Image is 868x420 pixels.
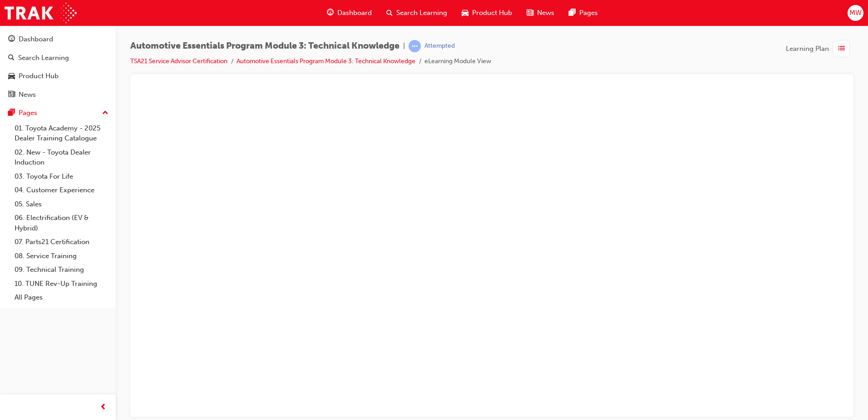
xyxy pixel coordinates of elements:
[786,44,829,54] span: Learning Plan
[379,4,454,22] a: search-iconSearch Learning
[409,40,421,52] span: learningRecordVerb_ATTEMPT-icon
[848,5,863,21] button: MW
[11,211,112,235] a: 06. Electrification (EV & Hybrid)
[386,7,393,19] span: search-icon
[337,8,372,18] span: Dashboard
[11,277,112,291] a: 10. TUNE Rev-Up Training
[396,8,447,18] span: Search Learning
[849,8,862,18] span: MW
[8,54,15,62] span: search-icon
[102,107,108,119] span: up-icon
[424,56,491,67] li: eLearning Module View
[8,109,15,117] span: pages-icon
[569,7,576,19] span: pages-icon
[424,42,455,50] div: Attempted
[4,68,112,85] a: Product Hub
[11,121,112,145] a: 01. Toyota Academy - 2025 Dealer Training Catalogue
[5,3,77,23] img: Trak
[4,86,112,103] a: News
[4,31,112,48] a: Dashboard
[11,183,112,197] a: 04. Customer Experience
[320,4,379,22] a: guage-iconDashboard
[4,105,112,121] button: Pages
[8,35,15,44] span: guage-icon
[562,4,605,22] a: pages-iconPages
[327,7,334,19] span: guage-icon
[100,402,107,413] span: prev-icon
[403,41,405,51] span: |
[11,197,112,211] a: 05. Sales
[19,90,36,100] div: News
[11,290,112,305] a: All Pages
[11,263,112,277] a: 09. Technical Training
[130,57,227,65] a: TSA21 Service Advisor Certification
[11,235,112,249] a: 07. Parts21 Certification
[11,249,112,263] a: 08. Service Training
[130,41,399,51] span: Automotive Essentials Program Module 3: Technical Knowledge
[838,43,845,55] span: list-icon
[472,8,512,18] span: Product Hub
[537,8,554,18] span: News
[11,170,112,184] a: 03. Toyota For Life
[18,53,69,63] div: Search Learning
[8,72,15,80] span: car-icon
[19,34,53,45] div: Dashboard
[19,71,59,81] div: Product Hub
[8,91,15,99] span: news-icon
[527,7,533,19] span: news-icon
[4,29,112,105] button: DashboardSearch LearningProduct HubNews
[19,108,37,118] div: Pages
[237,57,415,65] a: Automotive Essentials Program Module 3: Technical Knowledge
[579,8,598,18] span: Pages
[786,40,853,57] button: Learning Plan
[454,4,519,22] a: car-iconProduct Hub
[519,4,562,22] a: news-iconNews
[462,7,469,19] span: car-icon
[4,50,112,66] a: Search Learning
[11,145,112,170] a: 02. New - Toyota Dealer Induction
